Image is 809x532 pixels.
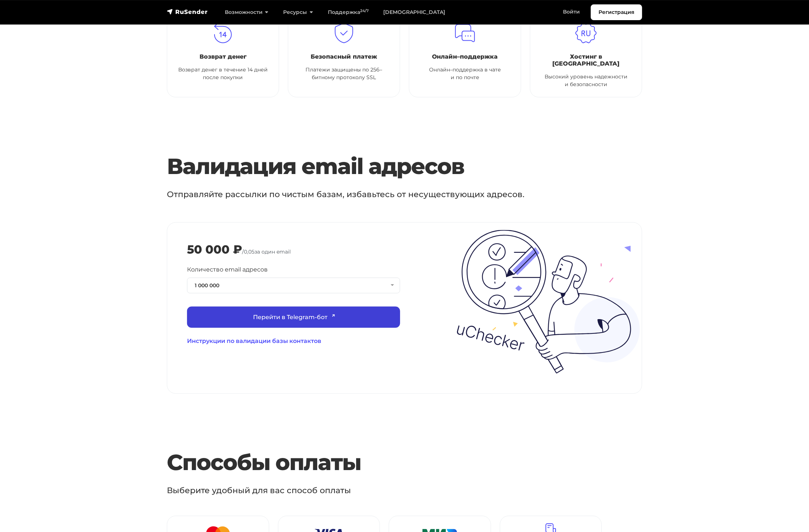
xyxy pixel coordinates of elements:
a: Войти [556,4,587,19]
img: RuSender [167,8,208,15]
a: Возможности [217,5,276,20]
img: icon=ru-zone.svg [575,22,597,44]
button: 1 000 000 [187,278,400,293]
h6: Возврат денег [176,53,270,60]
sup: 24/7 [360,8,369,13]
a: Инструкции по валидации базы контактов [187,337,400,346]
span: 0,05 [244,248,255,255]
h6: Безопасный платеж [297,53,391,60]
p: Возврат денег в течение 14 дней после покупки [176,66,270,81]
p: Платежи защищены по 256–битному протоколу SSL [297,66,391,81]
div: 50 000 ₽ [187,243,242,256]
h3: Валидация email адресов [167,153,602,180]
a: Поддержка24/7 [321,5,376,20]
p: Выберите удобный для вас способ оплаты [167,485,583,497]
h3: Способы оплаты [167,450,602,476]
img: icon=support.svg [454,22,476,44]
h6: Онлайн–поддержка [418,53,512,60]
img: icon=cash-back.svg [212,22,234,44]
img: icon=shild.svg [333,22,355,44]
a: [DEMOGRAPHIC_DATA] [376,5,453,20]
span: / за один email [242,248,291,255]
a: Ресурсы [276,5,320,20]
label: Количество email адресов [187,265,268,274]
p: Онлайн–поддержка в чате и по почте [418,66,512,81]
h6: Хостинг в [GEOGRAPHIC_DATA] [539,53,633,67]
p: Отправляйте рассылки по чистым базам, избавьтесь от несуществующих адресов. [167,188,583,200]
p: Высокий уровень надежности и безопасности [539,73,633,88]
a: Перейти в Telegram-бот [187,307,400,328]
a: Регистрация [591,4,642,20]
